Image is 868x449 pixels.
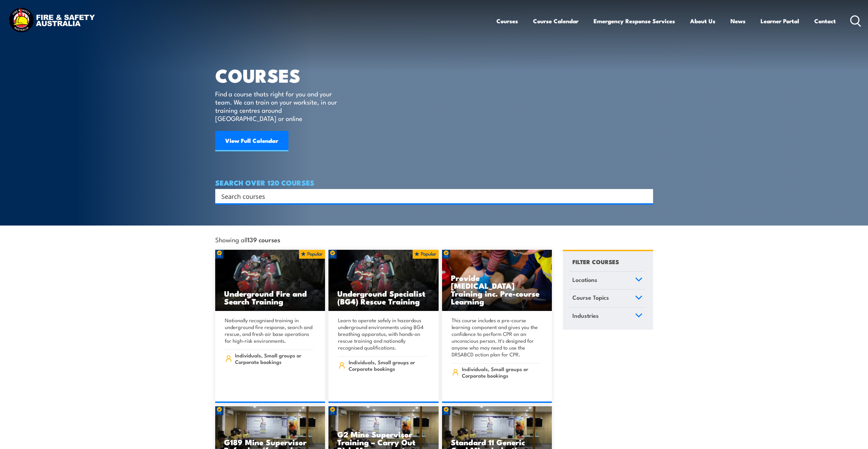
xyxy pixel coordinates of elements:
[225,317,314,344] p: Nationally recognised training in underground fire response, search and rescue, and fresh air bas...
[572,311,599,320] span: Industries
[338,317,427,351] p: Learn to operate safely in hazardous underground environments using BG4 breathing apparatus, with...
[328,250,439,311] a: Underground Specialist (BG4) Rescue Training
[349,359,427,372] span: Individuals, Small groups or Corporate bookings
[572,293,609,302] span: Course Topics
[569,272,646,289] a: Locations
[215,67,347,83] h1: COURSES
[328,250,439,311] img: Underground mine rescue
[569,289,646,307] a: Course Topics
[533,12,579,30] a: Course Calendar
[337,289,430,305] h3: Underground Specialist (BG4) Rescue Training
[215,179,653,186] h4: SEARCH OVER 120 COURSES
[223,191,639,201] form: Search form
[594,12,675,30] a: Emergency Response Services
[235,352,313,365] span: Individuals, Small groups or Corporate bookings
[452,317,541,358] p: This course includes a pre-course learning component and gives you the confidence to perform CPR ...
[442,250,552,311] a: Provide [MEDICAL_DATA] Training inc. Pre-course Learning
[641,191,651,201] button: Search magnifier button
[215,131,288,151] a: View Full Calendar
[761,12,799,30] a: Learner Portal
[215,90,340,122] p: Find a course thats right for you and your team. We can train on your worksite, in our training c...
[496,12,518,30] a: Courses
[215,250,325,311] a: Underground Fire and Search Training
[814,12,836,30] a: Contact
[224,289,316,305] h3: Underground Fire and Search Training
[247,235,280,244] strong: 139 courses
[451,274,543,305] h3: Provide [MEDICAL_DATA] Training inc. Pre-course Learning
[569,308,646,325] a: Industries
[462,366,540,379] span: Individuals, Small groups or Corporate bookings
[572,257,619,266] h4: FILTER COURSES
[221,191,638,201] input: Search input
[215,250,325,311] img: Underground mine rescue
[730,12,746,30] a: News
[442,250,552,311] img: Low Voltage Rescue and Provide CPR
[690,12,715,30] a: About Us
[215,236,280,243] span: Showing all
[572,275,597,284] span: Locations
